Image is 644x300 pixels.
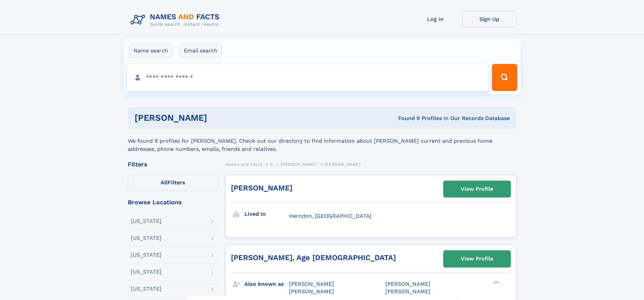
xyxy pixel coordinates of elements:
[281,162,317,167] span: [PERSON_NAME]
[462,11,517,27] a: Sign Up
[225,160,262,168] a: Names and Facts
[161,179,168,186] span: All
[244,208,289,220] h3: Lived in
[461,181,493,197] div: View Profile
[385,281,430,287] span: [PERSON_NAME]
[129,44,172,58] label: Name search
[135,114,303,122] h1: [PERSON_NAME]
[231,253,396,262] a: [PERSON_NAME], Age [DEMOGRAPHIC_DATA]
[289,213,372,219] span: Herndon, [GEOGRAPHIC_DATA]
[127,64,489,91] input: search input
[289,281,334,287] span: [PERSON_NAME]
[444,251,510,267] a: View Profile
[289,288,334,295] span: [PERSON_NAME]
[131,269,162,275] div: [US_STATE]
[180,44,222,58] label: Email search
[131,235,162,241] div: [US_STATE]
[231,184,292,192] a: [PERSON_NAME]
[492,64,517,91] button: Search Button
[128,161,218,167] div: Filters
[461,251,493,267] div: View Profile
[408,11,462,27] a: Log In
[281,160,317,168] a: [PERSON_NAME]
[385,288,430,295] span: [PERSON_NAME]
[270,162,273,167] span: D
[325,162,361,167] span: [PERSON_NAME]
[128,175,218,191] label: Filters
[444,181,510,197] a: View Profile
[128,129,517,153] div: We found 9 profiles for [PERSON_NAME]. Check out our directory to find information about [PERSON_...
[128,199,218,205] div: Browse Locations
[128,11,225,29] img: Logo Names and Facts
[492,280,500,284] div: ❯
[270,160,273,168] a: D
[131,252,162,258] div: [US_STATE]
[131,286,162,292] div: [US_STATE]
[303,115,510,122] div: Found 9 Profiles In Our Records Database
[131,218,162,224] div: [US_STATE]
[244,278,289,290] h3: Also known as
